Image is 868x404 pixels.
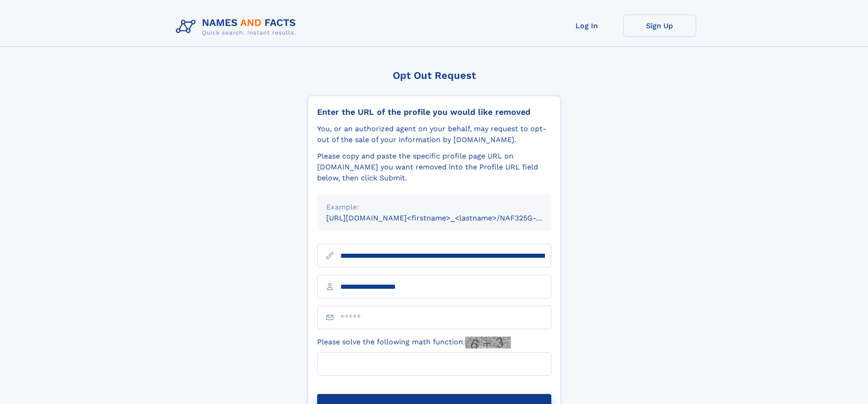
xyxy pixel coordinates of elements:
[623,15,696,37] a: Sign Up
[326,202,542,213] div: Example:
[326,214,569,222] small: [URL][DOMAIN_NAME]<firstname>_<lastname>/NAF325G-xxxxxxxx
[317,123,551,145] div: You, or an authorized agent on your behalf, may request to opt-out of the sale of your informatio...
[317,337,511,348] label: Please solve the following math function:
[317,107,551,117] div: Enter the URL of the profile you would like removed
[317,151,551,184] div: Please copy and paste the specific profile page URL on [DOMAIN_NAME] you want removed into the Pr...
[172,15,303,39] img: Logo Names and Facts
[308,70,561,81] div: Opt Out Request
[550,15,623,37] a: Log In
